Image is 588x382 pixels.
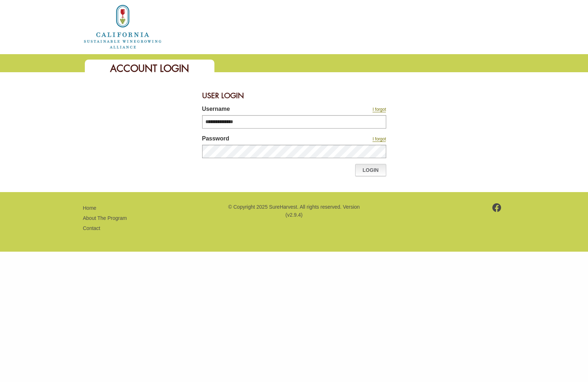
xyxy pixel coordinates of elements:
[202,87,386,105] div: User Login
[110,62,189,75] span: Account Login
[202,105,321,115] label: Username
[355,164,386,176] a: Login
[83,215,127,221] a: About The Program
[492,203,501,212] img: footer-facebook.png
[83,225,100,231] a: Contact
[227,203,361,219] p: © Copyright 2025 SureHarvest. All rights reserved. Version (v2.9.4)
[83,23,162,29] a: Home
[83,205,96,211] a: Home
[373,107,386,112] a: I forgot
[83,4,162,50] img: logo_cswa2x.png
[202,134,321,145] label: Password
[373,136,386,142] a: I forgot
